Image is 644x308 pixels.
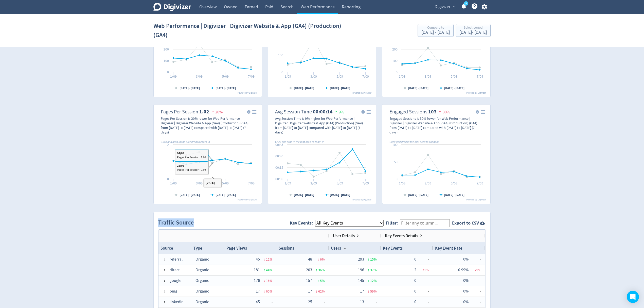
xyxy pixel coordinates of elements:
[238,91,257,94] text: Powered by Digivizer
[416,286,429,296] span: -
[469,297,481,307] span: -
[270,107,374,202] svg: Avg Session Time 00:00:28 89%
[477,181,483,185] text: 7/09
[389,140,439,144] i: Click and drag in the plot area to zoom in
[206,181,215,185] b: [DATE]
[294,86,314,90] text: [DATE] - [DATE]
[358,257,364,262] span: 293
[370,278,377,283] span: 12 %
[316,289,317,294] span: ↓
[466,198,486,201] text: Powered by Digivizer
[238,198,257,201] text: Powered by Digivizer
[161,116,248,134] div: Pages Per Session is 20% lower for Web Performance | Digivizer | Digivizer Website & App (GA4) (P...
[263,289,265,294] span: ↓
[475,268,481,272] span: 79 %
[222,181,229,185] text: 5/09
[414,289,416,294] span: 0
[167,142,169,147] text: 2
[400,219,450,227] input: Filter any column...
[313,108,333,115] strong: 00:00:14
[210,110,223,115] span: 20%
[421,30,450,35] div: [DATE] - [DATE]
[421,26,450,30] div: Compare to
[399,74,405,79] text: 1/09
[167,160,169,164] text: 1
[333,233,355,238] span: User Details
[306,278,312,283] span: 157
[469,254,481,264] span: -
[383,245,403,251] span: Key Events
[408,86,428,90] text: [DATE] - [DATE]
[226,245,247,251] span: Page Views
[160,245,173,251] span: Source
[414,299,416,304] span: 0
[466,2,467,5] text: 5
[334,110,339,113] img: positive-performance.svg
[466,91,486,94] text: Powered by Digivizer
[425,181,431,185] text: 3/09
[386,220,400,226] label: Filter:
[396,177,398,181] text: 0
[275,116,363,134] div: Avg Session Time is 9% higher for Web Performance | Digivizer | Digivizer Website & App (GA4) (Pr...
[164,47,169,52] text: 200
[275,140,324,144] i: Click and drag in the plot area to zoom in
[317,278,319,283] span: ↑
[158,218,196,227] h2: Traffic Source
[248,74,255,79] text: 7/09
[389,109,427,115] dt: Engaged Sessions
[170,265,180,275] span: direct
[275,177,283,181] text: 00:00
[408,193,428,197] text: [DATE] - [DATE]
[180,86,200,90] text: [DATE] - [DATE]
[195,278,209,283] span: Organic
[459,26,487,30] div: Select period
[263,257,265,262] span: ↓
[399,181,405,185] text: 1/09
[368,289,369,294] span: ↓
[266,257,273,262] span: 12 %
[210,110,215,113] img: negative-performance.svg
[438,110,450,115] span: 30%
[310,181,317,185] text: 3/09
[370,257,377,262] span: 15 %
[196,181,203,185] text: 3/09
[278,53,283,57] text: 100
[170,276,181,286] span: google
[177,155,206,159] div: Pages Per Session: 1.08
[161,109,198,115] dt: Pages Per Session
[358,278,364,283] span: 145
[195,289,209,294] span: Organic
[167,70,169,74] text: 0
[290,220,315,226] label: Key Events:
[330,193,350,197] text: [DATE] - [DATE]
[336,74,343,79] text: 5/09
[177,168,206,172] div: Pages Per Session: 0.93
[312,297,325,307] span: -
[452,5,456,9] span: expand_more
[416,297,429,307] span: -
[428,108,437,115] strong: 103
[216,86,236,90] text: [DATE] - [DATE]
[458,267,469,272] span: 0.99%
[318,289,325,294] span: 62 %
[414,267,416,272] span: 2
[392,58,398,63] text: 100
[170,297,184,307] span: linkedin
[418,24,454,37] button: Compare to[DATE] - [DATE]
[310,74,317,79] text: 3/09
[153,18,356,43] h1: Web Performance | Digivizer | Digivizer Website & App (GA4) (Production) (GA4)
[180,193,200,197] text: [DATE] - [DATE]
[308,257,312,262] span: 48
[352,198,372,201] text: Powered by Digivizer
[435,3,451,11] span: Digivizer
[266,289,273,294] span: 60 %
[433,3,457,11] button: Digivizer
[463,257,469,262] span: 0%
[422,268,429,272] span: 71 %
[316,268,317,272] span: ↑
[463,278,469,283] span: 0%
[469,276,481,286] span: -
[362,181,369,185] text: 7/09
[444,193,464,197] text: [DATE] - [DATE]
[358,267,364,272] span: 196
